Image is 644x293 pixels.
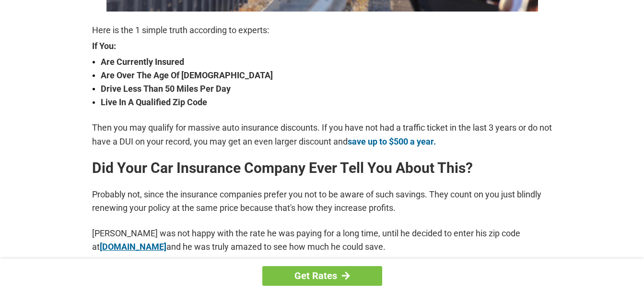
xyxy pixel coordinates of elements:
strong: Are Over The Age Of [DEMOGRAPHIC_DATA] [101,69,552,82]
a: Get Rates [262,266,382,286]
strong: Are Currently Insured [101,55,552,69]
p: Here is the 1 simple truth according to experts: [92,24,552,37]
h2: Did Your Car Insurance Company Ever Tell You About This? [92,160,552,176]
p: Probably not, since the insurance companies prefer you not to be aware of such savings. They coun... [92,188,552,215]
strong: Live In A Qualified Zip Code [101,96,552,109]
strong: If You: [92,42,552,50]
p: Then you may qualify for massive auto insurance discounts. If you have not had a traffic ticket i... [92,121,552,148]
p: [PERSON_NAME] was not happy with the rate he was paying for a long time, until he decided to ente... [92,227,552,254]
strong: Drive Less Than 50 Miles Per Day [101,82,552,96]
a: [DOMAIN_NAME] [100,242,166,252]
a: save up to $500 a year. [348,136,436,146]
